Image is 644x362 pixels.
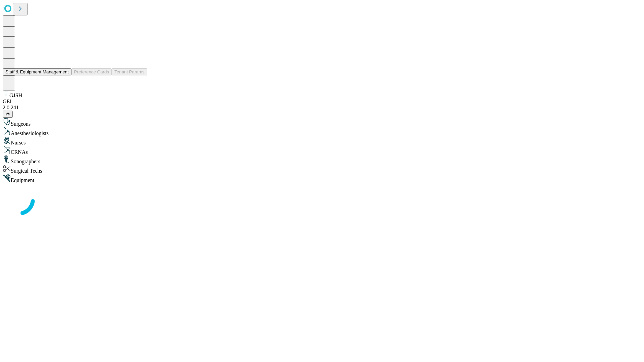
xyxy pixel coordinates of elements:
[3,127,641,136] div: Anesthesiologists
[3,105,641,111] div: 2.0.241
[3,174,641,183] div: Equipment
[3,165,641,174] div: Surgical Techs
[3,99,641,105] div: GEI
[9,93,22,98] span: GJSH
[3,136,641,146] div: Nurses
[3,68,71,75] button: Staff & Equipment Management
[3,146,641,155] div: CRNAs
[71,68,112,75] button: Preference Cards
[3,118,641,127] div: Surgeons
[3,155,641,165] div: Sonographers
[112,68,147,75] button: Tenant Params
[3,111,13,118] button: @
[5,112,10,117] span: @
